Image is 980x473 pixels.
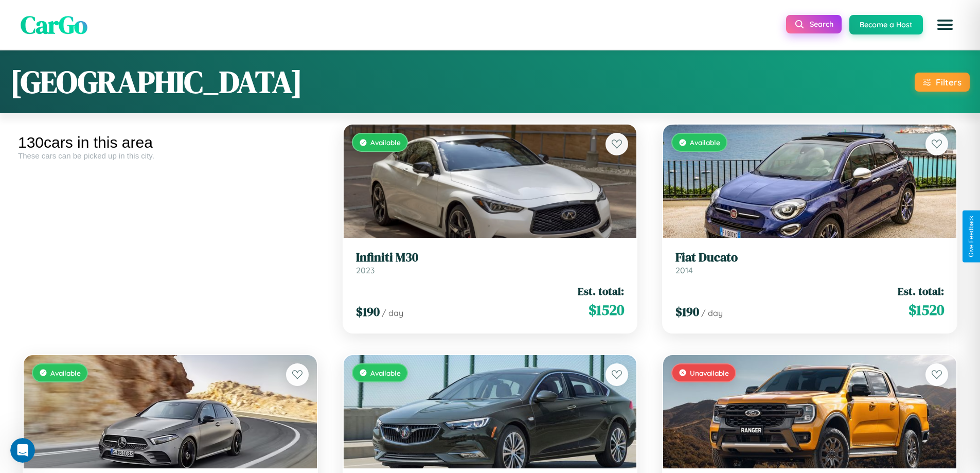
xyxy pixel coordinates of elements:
span: 2014 [675,265,693,275]
span: / day [382,308,403,318]
span: $ 1520 [908,300,944,320]
button: Become a Host [849,15,923,34]
span: / day [701,308,723,318]
span: Search [810,20,833,29]
div: Give Feedback [968,216,975,257]
span: Available [690,138,720,147]
h3: Fiat Ducato [675,250,944,265]
span: CarGo [21,8,87,42]
span: Unavailable [690,369,729,377]
button: Filters [915,73,970,92]
span: $ 190 [356,303,380,320]
h3: Infiniti M30 [356,250,625,265]
h1: [GEOGRAPHIC_DATA] [10,61,302,103]
a: Infiniti M302023 [356,250,625,275]
button: Open menu [931,10,959,39]
span: 2023 [356,265,375,275]
span: Est. total: [898,284,944,299]
span: Available [370,138,401,147]
iframe: Intercom live chat [10,438,35,463]
span: Available [50,369,81,377]
span: Est. total: [578,284,624,299]
button: Search [786,15,842,33]
a: Fiat Ducato2014 [675,250,944,275]
div: 130 cars in this area [18,134,323,151]
span: $ 190 [675,303,699,320]
span: $ 1520 [589,300,624,320]
span: Available [370,369,401,377]
div: Filters [936,77,961,87]
div: These cars can be picked up in this city. [18,151,323,160]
